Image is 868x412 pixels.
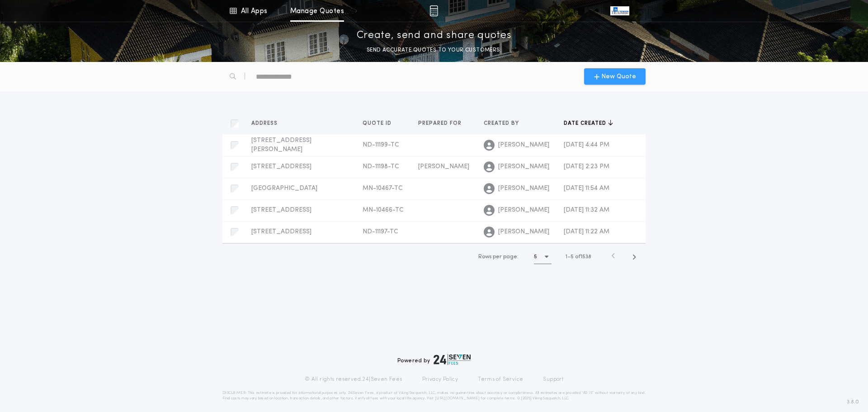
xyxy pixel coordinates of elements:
[564,120,608,127] span: Date created
[484,120,521,127] span: Created by
[847,398,859,406] span: 3.8.0
[363,207,404,213] span: MN-10466-TC
[564,142,609,148] span: [DATE] 4:44 PM
[363,228,398,235] span: ND-11197-TC
[571,254,574,260] span: 5
[251,163,311,170] span: [STREET_ADDRESS]
[363,185,403,192] span: MN-10467-TC
[363,142,399,148] span: ND-11199-TC
[222,390,646,401] p: DISCLAIMER: This estimate is provided for informational purposes only. 24|Seven Fees, a product o...
[564,228,609,235] span: [DATE] 11:22 AM
[367,46,501,55] p: SEND ACCURATE QUOTES TO YOUR CUSTOMERS.
[251,207,311,213] span: [STREET_ADDRESS]
[498,227,549,237] span: [PERSON_NAME]
[418,163,469,170] span: [PERSON_NAME]
[534,250,552,264] button: 5
[564,119,613,128] button: Date created
[478,376,523,383] a: Terms of Service
[498,206,549,215] span: [PERSON_NAME]
[363,163,399,170] span: ND-11198-TC
[498,141,549,150] span: [PERSON_NAME]
[498,162,549,171] span: [PERSON_NAME]
[498,184,549,193] span: [PERSON_NAME]
[363,120,393,127] span: Quote ID
[251,228,311,235] span: [STREET_ADDRESS]
[435,397,480,400] a: [URL][DOMAIN_NAME]
[397,354,471,365] div: Powered by
[601,72,636,81] span: New Quote
[251,137,311,153] span: [STREET_ADDRESS][PERSON_NAME]
[564,163,609,170] span: [DATE] 2:23 PM
[363,119,398,128] button: Quote ID
[484,119,526,128] button: Created by
[584,68,646,85] button: New Quote
[566,254,567,260] span: 1
[543,376,563,383] a: Support
[478,254,519,260] span: Rows per page:
[575,253,591,261] span: of 1538
[564,185,609,192] span: [DATE] 11:54 AM
[534,252,537,261] h1: 5
[357,28,512,43] p: Create, send and share quotes
[418,120,463,127] span: Prepared for
[251,120,279,127] span: Address
[422,376,458,383] a: Privacy Policy
[434,354,471,365] img: logo
[610,6,629,15] img: vs-icon
[429,5,438,16] img: img
[251,119,284,128] button: Address
[251,185,317,192] span: [GEOGRAPHIC_DATA]
[564,207,609,213] span: [DATE] 11:32 AM
[305,376,402,383] p: © All rights reserved. 24|Seven Fees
